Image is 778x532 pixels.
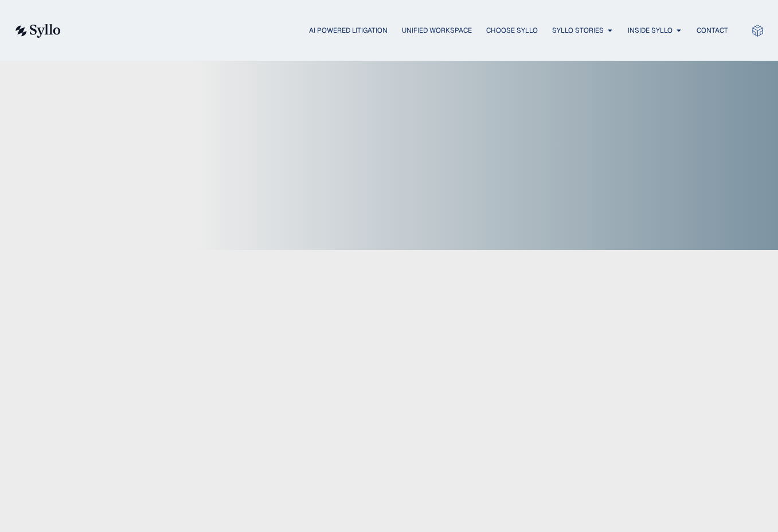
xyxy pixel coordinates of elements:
[309,25,388,36] a: AI Powered Litigation
[552,25,604,36] a: Syllo Stories
[84,25,728,36] div: Menu Toggle
[84,25,728,36] nav: Menu
[697,25,728,36] a: Contact
[628,25,673,36] a: Inside Syllo
[14,24,61,38] img: syllo
[486,25,538,36] a: Choose Syllo
[402,25,472,36] a: Unified Workspace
